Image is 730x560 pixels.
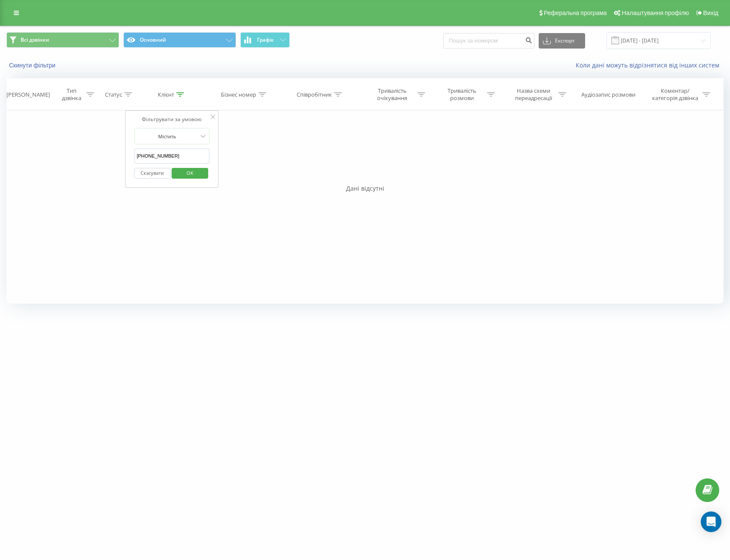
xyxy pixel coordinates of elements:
[221,91,256,98] div: Бізнес номер
[172,168,209,179] button: OK
[6,91,50,98] div: [PERSON_NAME]
[622,9,689,16] span: Налаштування профілю
[703,9,718,16] span: Вихід
[510,87,556,102] div: Назва схеми переадресації
[6,61,60,69] button: Скинути фільтри
[369,87,415,102] div: Тривалість очікування
[21,37,49,43] span: Всі дзвінки
[158,91,174,98] div: Клієнт
[59,87,84,102] div: Тип дзвінка
[443,33,534,49] input: Пошук за номером
[123,32,236,48] button: Основний
[257,37,274,43] span: Графік
[539,33,585,49] button: Експорт
[581,91,635,98] div: Аудіозапис розмови
[544,9,607,16] span: Реферальна програма
[134,168,171,179] button: Скасувати
[6,184,724,193] div: Дані відсутні
[134,149,210,164] input: Введіть значення
[297,91,332,98] div: Співробітник
[650,87,700,102] div: Коментар/категорія дзвінка
[240,32,290,48] button: Графік
[178,166,202,180] span: OK
[439,87,485,102] div: Тривалість розмови
[134,115,210,124] div: Фільтрувати за умовою
[105,91,122,98] div: Статус
[576,61,724,69] a: Коли дані можуть відрізнятися вiд інших систем
[6,32,119,48] button: Всі дзвінки
[701,511,721,532] div: Open Intercom Messenger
